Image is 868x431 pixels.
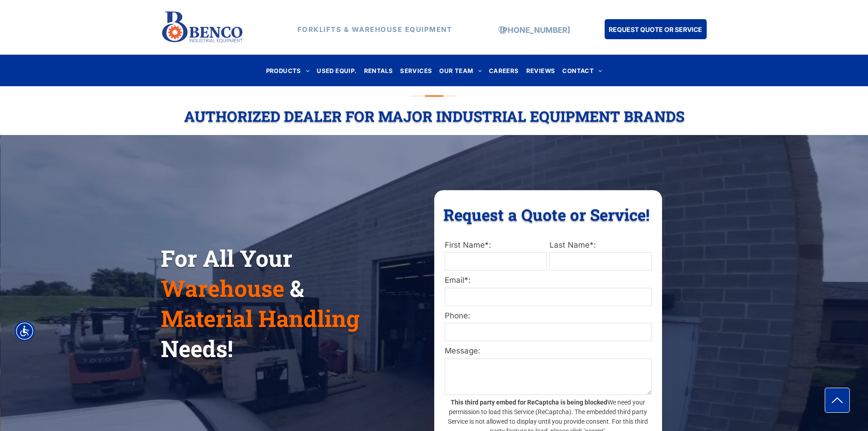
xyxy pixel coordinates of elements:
a: USED EQUIP. [313,64,360,77]
label: Message: [445,345,652,357]
span: & [290,273,304,303]
a: RENTALS [360,64,397,77]
a: CONTACT [559,64,606,77]
span: REQUEST QUOTE OR SERVICE [609,21,702,38]
span: Material Handling [161,303,360,333]
a: CAREERS [485,64,523,77]
label: Email*: [445,275,652,286]
a: SERVICES [396,64,436,77]
label: Phone: [445,310,652,322]
strong: This third party embed for ReCaptcha is being blocked [451,399,607,406]
a: OUR TEAM [436,64,485,77]
span: Needs! [161,333,233,363]
span: For All Your [161,243,293,273]
a: [PHONE_NUMBER] [500,26,570,35]
a: REQUEST QUOTE OR SERVICE [605,19,707,39]
label: First Name*: [445,239,547,251]
div: Accessibility Menu [15,321,35,341]
strong: FORKLIFTS & WAREHOUSE EQUIPMENT [298,25,452,34]
a: REVIEWS [523,64,559,77]
span: Authorized Dealer For Major Industrial Equipment Brands [184,106,684,126]
a: PRODUCTS [262,64,313,77]
label: Last Name*: [550,239,652,251]
span: Request a Quote or Service! [443,204,650,225]
span: Warehouse [161,273,284,303]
